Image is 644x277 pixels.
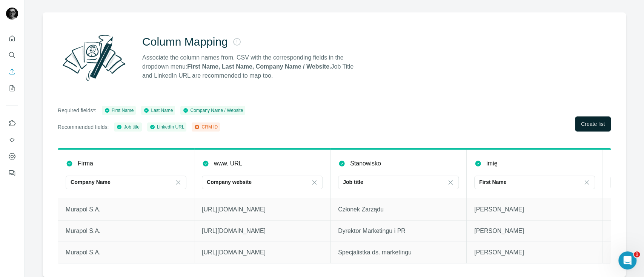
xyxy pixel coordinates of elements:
[6,8,18,20] img: Avatar
[78,159,93,168] p: Firma
[6,32,18,45] button: Quick start
[634,251,640,257] span: 1
[187,63,331,70] strong: First Name, Last Name, Company Name / Website.
[6,166,18,180] button: Feedback
[479,178,506,186] p: First Name
[575,116,611,132] button: Create list
[6,150,18,163] button: Dashboard
[6,81,18,95] button: My lists
[58,123,109,131] p: Recommended fields:
[142,53,360,80] p: Associate the column names from. CSV with the corresponding fields in the dropdown menu: Job Titl...
[350,159,381,168] p: Stanowisko
[6,116,18,130] button: Use Surfe on LinkedIn
[194,124,218,130] div: CRM ID
[474,248,595,257] p: [PERSON_NAME]
[202,205,323,214] p: [URL][DOMAIN_NAME]
[474,205,595,214] p: [PERSON_NAME]
[202,226,323,236] p: [URL][DOMAIN_NAME]
[71,178,111,186] p: Company Name
[338,205,459,214] p: Członek Zarządu
[581,120,605,128] span: Create list
[143,107,173,114] div: Last Name
[618,251,636,269] iframe: Intercom live chat
[183,107,243,114] div: Company Name / Website
[6,65,18,78] button: Enrich CSV
[338,248,459,257] p: Specjalistka ds. marketingu
[66,205,186,214] p: Murapol S.A.
[58,31,130,85] img: Surfe Illustration - Column Mapping
[338,226,459,236] p: Dyrektor Marketingu i PR
[6,133,18,147] button: Use Surfe API
[116,124,139,130] div: Job title
[214,159,242,168] p: www. URL
[58,107,97,114] p: Required fields*:
[486,159,497,168] p: imię
[343,178,363,186] p: Job title
[6,48,18,62] button: Search
[149,124,184,130] div: LinkedIn URL
[142,35,228,49] h2: Column Mapping
[104,107,134,114] div: First Name
[202,248,323,257] p: [URL][DOMAIN_NAME]
[66,226,186,236] p: Murapol S.A.
[66,248,186,257] p: Murapol S.A.
[474,226,595,236] p: [PERSON_NAME]
[207,178,252,186] p: Company website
